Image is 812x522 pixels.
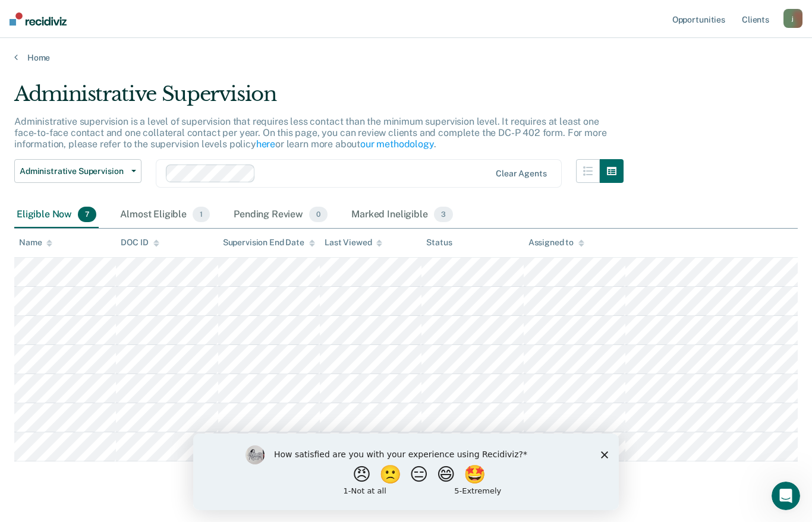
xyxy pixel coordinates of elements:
[193,434,619,510] iframe: Survey by Kim from Recidiviz
[14,159,141,183] button: Administrative Supervision
[20,166,127,176] span: Administrative Supervision
[19,238,52,248] div: Name
[360,138,434,150] a: our methodology
[496,169,546,179] div: Clear agents
[528,238,584,248] div: Assigned to
[14,116,606,150] p: Administrative supervision is a level of supervision that requires less contact than the minimum ...
[309,207,328,222] span: 0
[121,238,159,248] div: DOC ID
[325,238,382,248] div: Last Viewed
[118,202,212,228] div: Almost Eligible1
[256,138,275,150] a: here
[14,52,798,63] a: Home
[231,202,330,228] div: Pending Review0
[10,12,67,26] img: Recidiviz
[223,238,315,248] div: Supervision End Date
[14,82,624,116] div: Administrative Supervision
[14,202,99,228] div: Eligible Now7
[426,238,452,248] div: Status
[772,482,800,510] iframe: Intercom live chat
[78,207,96,222] span: 7
[783,9,802,28] button: j
[349,202,455,228] div: Marked Ineligible3
[193,207,210,222] span: 1
[434,207,453,222] span: 3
